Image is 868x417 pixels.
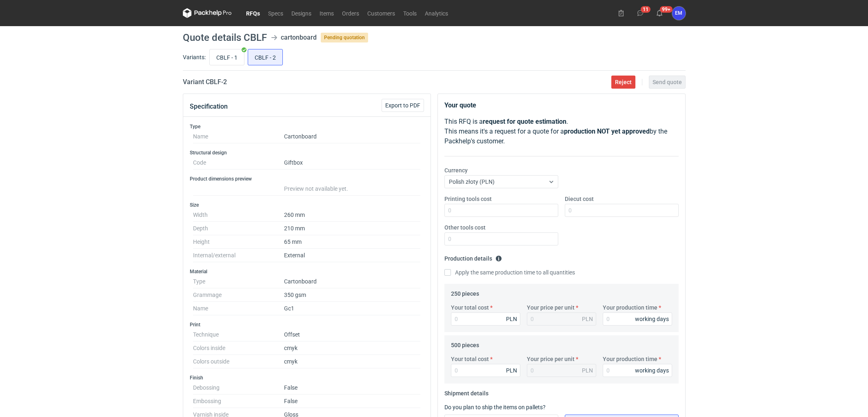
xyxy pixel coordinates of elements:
[193,288,284,302] dt: Grammage
[321,33,368,42] span: Pending quotation
[506,315,517,323] div: PLN
[183,8,232,18] svg: Packhelp Pro
[444,117,679,146] p: This RFQ is a . This means it's a request for a quote for a by the Packhelp's customer.
[284,288,421,302] dd: 350 gsm
[284,156,421,169] dd: Giftbox
[634,7,647,20] button: 11
[242,8,264,18] a: RFQs
[451,355,489,363] label: Your total cost
[635,366,669,375] div: working days
[284,130,421,143] dd: Cartonboard
[190,97,228,116] button: Specification
[284,341,421,355] dd: cmyk
[284,235,421,249] dd: 65 mm
[193,395,284,408] dt: Embossing
[611,76,635,89] button: Reject
[672,7,686,20] button: EM
[444,195,492,203] label: Printing tools cost
[284,208,421,222] dd: 260 mm
[183,77,227,87] h2: Variant CBLF - 2
[399,8,421,18] a: Tools
[190,176,424,182] h3: Product dimensions preview
[193,355,284,368] dt: Colors outside
[248,49,283,65] label: CBLF - 2
[264,8,287,18] a: Specs
[653,79,682,85] span: Send quote
[284,302,421,315] dd: Gc1
[190,321,424,328] h3: Print
[565,204,679,217] input: 0
[190,202,424,208] h3: Size
[284,395,421,408] dd: False
[183,53,206,61] label: Variants:
[451,287,479,297] legend: 250 pieces
[444,166,468,174] label: Currency
[444,404,546,410] label: Do you plan to ship the items on pallets?
[190,149,424,156] h3: Structural design
[284,355,421,368] dd: cmyk
[284,275,421,288] dd: Cartonboard
[506,366,517,375] div: PLN
[193,235,284,249] dt: Height
[444,204,558,217] input: 0
[451,339,479,348] legend: 500 pieces
[193,302,284,315] dt: Name
[444,223,486,232] label: Other tools cost
[582,366,593,375] div: PLN
[363,8,399,18] a: Customers
[649,76,686,89] button: Send quote
[284,185,348,192] span: Preview not available yet.
[281,33,317,42] div: cartonboard
[582,315,593,323] div: PLN
[451,364,520,377] input: 0
[284,222,421,235] dd: 210 mm
[603,312,672,326] input: 0
[209,49,244,65] label: CBLF - 1
[284,328,421,341] dd: Offset
[382,99,424,112] button: Export to PDF
[444,268,575,277] label: Apply the same production time to all quantities
[451,312,520,326] input: 0
[193,208,284,222] dt: Width
[193,249,284,262] dt: Internal/external
[615,79,632,85] span: Reject
[444,101,476,109] strong: Your quote
[190,123,424,130] h3: Type
[193,130,284,143] dt: Name
[527,355,575,363] label: Your price per unit
[193,341,284,355] dt: Colors inside
[183,33,267,42] h1: Quote details CBLF
[193,275,284,288] dt: Type
[565,195,594,203] label: Diecut cost
[653,7,666,20] button: 99+
[315,8,338,18] a: Items
[672,7,686,20] div: Ewelina Macek
[444,232,558,245] input: 0
[483,118,566,125] strong: request for quote estimation
[444,252,502,262] legend: Production details
[385,103,420,108] span: Export to PDF
[284,381,421,395] dd: False
[603,303,657,312] label: Your production time
[603,355,657,363] label: Your production time
[338,8,363,18] a: Orders
[449,178,495,185] span: Polish złoty (PLN)
[193,328,284,341] dt: Technique
[421,8,452,18] a: Analytics
[193,381,284,395] dt: Debossing
[190,375,424,381] h3: Finish
[603,364,672,377] input: 0
[287,8,315,18] a: Designs
[635,315,669,323] div: working days
[193,222,284,235] dt: Depth
[527,303,575,312] label: Your price per unit
[451,303,489,312] label: Your total cost
[193,156,284,169] dt: Code
[564,127,650,135] strong: production NOT yet approved
[444,387,488,397] legend: Shipment details
[190,268,424,275] h3: Material
[284,249,421,262] dd: External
